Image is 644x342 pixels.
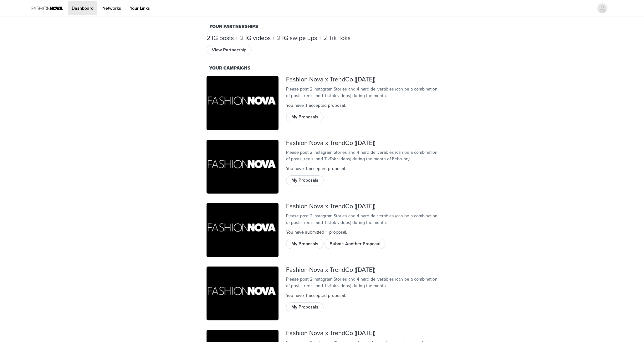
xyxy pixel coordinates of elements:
div: Your Partnerships [209,23,435,30]
img: Fashion Nova [207,203,279,257]
div: Please post 2 Instagram Stories and 4 hard deliverables (can be a combination of posts, reels, an... [286,276,437,289]
div: Fashion Nova x TrendCo ([DATE]) [286,203,437,210]
div: Fashion Nova x TrendCo ([DATE]) [286,330,437,337]
button: View Partnership [207,45,252,55]
button: My Proposals [286,302,324,312]
button: My Proposals [286,112,324,122]
div: Fashion Nova x TrendCo ([DATE]) [286,140,437,147]
span: You have 1 accepted proposal . [286,103,346,108]
div: Your Campaigns [209,65,435,72]
div: Please post 2 Instagram Stories and 4 hard deliverables (can be a combination of posts, reels, an... [286,213,437,226]
a: Your Links [126,1,154,15]
a: Dashboard [68,1,97,15]
button: Submit Another Proposal [325,239,386,249]
div: avatar [599,3,605,13]
span: You have 1 accepted proposal . [286,293,346,298]
img: Fashion Nova [207,267,279,321]
button: My Proposals [286,175,324,185]
div: 2 IG posts + 2 IG videos + 2 IG swipe ups + 2 Tik Toks [207,35,437,42]
img: Fashion Nova [207,76,279,130]
a: Networks [99,1,125,15]
span: You have 1 accepted proposal . [286,166,346,171]
span: You have submitted 1 proposal . [286,230,347,235]
img: Fashion Nova [207,140,279,194]
div: Please post 2 Instagram Stories and 4 hard deliverables (can be a combination of posts, reels, an... [286,149,437,162]
button: My Proposals [286,239,324,249]
div: Fashion Nova x TrendCo ([DATE]) [286,267,437,274]
div: Please post 2 Instagram Stories and 4 hard deliverables (can be a combination of posts, reels, an... [286,86,437,99]
div: Fashion Nova x TrendCo ([DATE]) [286,76,437,83]
img: Fashion Nova Logo [32,1,63,15]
